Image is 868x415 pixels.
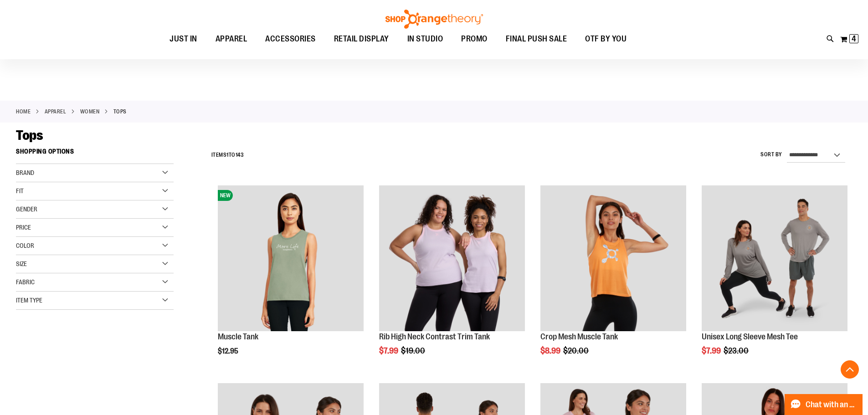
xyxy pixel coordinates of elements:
span: 143 [236,152,244,158]
span: FINAL PUSH SALE [506,29,567,49]
span: Item Type [16,297,42,304]
a: ACCESSORIES [256,29,325,50]
span: Fabric [16,278,35,286]
span: NEW [218,190,233,201]
div: product [536,181,691,379]
span: $7.99 [702,346,722,355]
span: JUST IN [169,29,197,49]
a: Unisex Long Sleeve Mesh Tee primary image [702,185,847,333]
a: APPAREL [206,29,257,49]
button: Back To Top [841,360,859,379]
span: $19.00 [401,346,426,355]
a: Muscle TankNEW [218,185,364,333]
span: $12.95 [218,347,240,355]
span: $23.00 [724,346,750,355]
a: JUST IN [160,29,206,50]
a: OTF BY YOU [576,29,636,50]
span: $7.99 [379,346,400,355]
img: Unisex Long Sleeve Mesh Tee primary image [702,185,847,331]
a: Muscle Tank [218,332,258,341]
div: product [213,181,368,379]
a: PROMO [452,29,497,50]
a: RETAIL DISPLAY [325,29,398,50]
a: Rib Tank w/ Contrast Binding primary image [379,185,525,333]
a: Crop Mesh Muscle Tank primary image [540,185,686,333]
a: APPAREL [45,108,67,116]
button: Chat with an Expert [785,394,863,415]
a: IN STUDIO [398,29,452,50]
span: Gender [16,205,37,213]
label: Sort By [760,151,782,159]
span: RETAIL DISPLAY [334,29,389,49]
span: 4 [852,34,856,43]
a: FINAL PUSH SALE [497,29,576,50]
span: Fit [16,187,24,195]
span: ACCESSORIES [265,29,316,49]
img: Shop Orangetheory [384,10,484,29]
span: $20.00 [563,346,590,355]
a: Rib High Neck Contrast Trim Tank [379,332,490,341]
img: Rib Tank w/ Contrast Binding primary image [379,185,525,331]
h2: Items to [211,148,244,162]
img: Crop Mesh Muscle Tank primary image [540,185,686,331]
span: $8.99 [540,346,562,355]
a: Home [16,108,31,116]
span: IN STUDIO [407,29,443,49]
span: Size [16,260,27,267]
img: Muscle Tank [218,185,364,331]
a: Crop Mesh Muscle Tank [540,332,618,341]
span: Chat with an Expert [806,400,857,409]
span: APPAREL [216,29,247,49]
span: Brand [16,169,34,176]
span: Tops [16,128,43,143]
span: Price [16,224,31,231]
span: 1 [226,152,229,158]
strong: Shopping Options [16,143,174,164]
span: OTF BY YOU [585,29,627,49]
strong: Tops [113,108,127,116]
div: product [697,181,852,379]
a: Unisex Long Sleeve Mesh Tee [702,332,798,341]
div: product [375,181,529,379]
span: Color [16,242,34,249]
a: WOMEN [80,108,100,116]
span: PROMO [461,29,488,49]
